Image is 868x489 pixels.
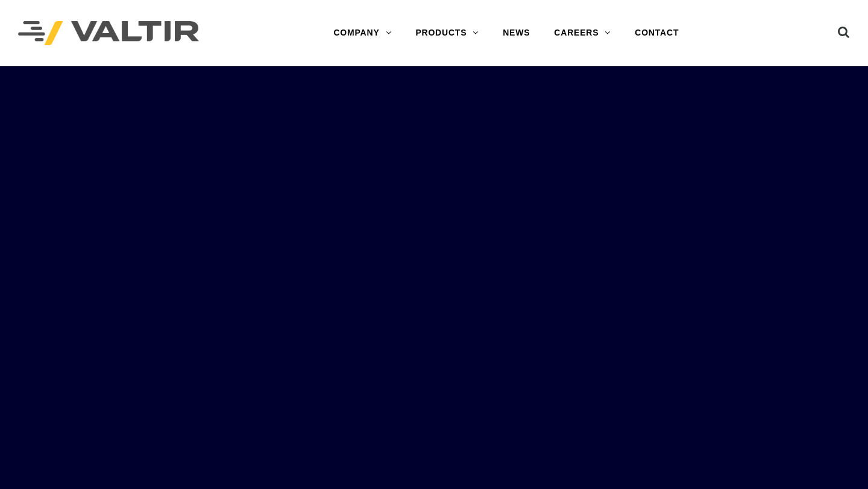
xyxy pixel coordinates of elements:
a: NEWS [491,21,542,45]
a: CAREERS [542,21,623,45]
a: COMPANY [321,21,403,45]
a: CONTACT [623,21,691,45]
img: Valtir [18,21,199,46]
a: PRODUCTS [403,21,491,45]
